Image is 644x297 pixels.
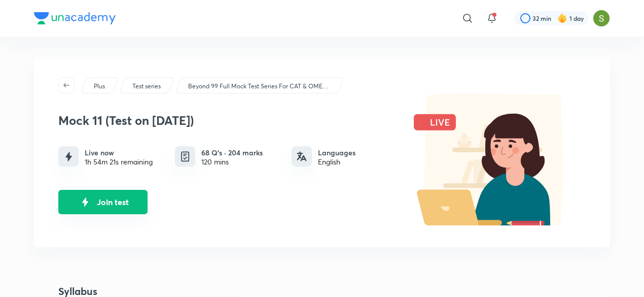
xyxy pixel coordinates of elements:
img: live-icon [78,194,93,210]
button: Join test [58,190,148,214]
p: Plus [94,82,105,91]
img: live-icon [62,150,75,163]
img: Company Logo [34,12,116,24]
h6: Languages [318,147,355,158]
img: streak [557,13,567,23]
div: 120 mins [201,158,263,166]
img: live [403,93,586,225]
a: Plus [92,82,107,91]
a: Test series [131,82,163,91]
div: 1h 54m 21s remaining [85,158,153,166]
h6: 68 Q’s · 204 marks [201,147,263,158]
img: languages [297,151,307,161]
a: Beyond 99 Full Mock Test Series For CAT & OMETs 2025 [187,82,332,91]
h3: Mock 11 (Test on [DATE]) [58,113,398,128]
img: Samridhi Vij [593,10,610,27]
h6: Live now [85,147,153,158]
div: English [318,158,355,166]
p: Beyond 99 Full Mock Test Series For CAT & OMETs 2025 [188,82,330,91]
p: Test series [132,82,161,91]
img: quiz info [179,150,192,163]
